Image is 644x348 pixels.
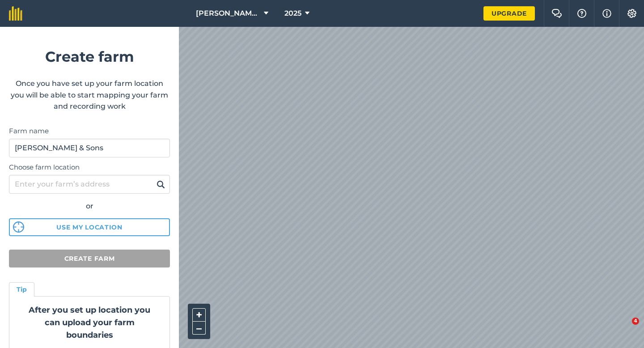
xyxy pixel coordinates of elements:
[9,45,170,68] h1: Create farm
[9,6,22,21] img: fieldmargin Logo
[9,162,170,173] label: Choose farm location
[13,221,24,233] img: svg%3e
[9,218,170,236] button: Use my location
[196,8,260,19] span: [PERSON_NAME] Farming LTD
[9,78,170,112] p: Once you have set up your farm location you will be able to start mapping your farm and recording...
[576,9,587,18] img: A question mark icon
[9,200,170,212] div: or
[483,6,535,21] a: Upgrade
[551,9,562,18] img: Two speech bubbles overlapping with the left bubble in the forefront
[157,179,165,190] img: svg+xml;base64,PHN2ZyB4bWxucz0iaHR0cDovL3d3dy53My5vcmcvMjAwMC9zdmciIHdpZHRoPSIxOSIgaGVpZ2h0PSIyNC...
[632,318,639,325] span: 4
[9,126,170,136] label: Farm name
[192,308,206,322] button: +
[17,284,27,294] h4: Tip
[29,305,150,340] strong: After you set up location you can upload your farm boundaries
[192,322,206,335] button: –
[9,139,170,157] input: Farm name
[627,9,637,18] img: A cog icon
[9,250,170,267] button: Create farm
[9,175,170,194] input: Enter your farm’s address
[614,318,635,339] iframe: Intercom live chat
[602,8,611,19] img: svg+xml;base64,PHN2ZyB4bWxucz0iaHR0cDovL3d3dy53My5vcmcvMjAwMC9zdmciIHdpZHRoPSIxNyIgaGVpZ2h0PSIxNy...
[284,8,301,19] span: 2025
